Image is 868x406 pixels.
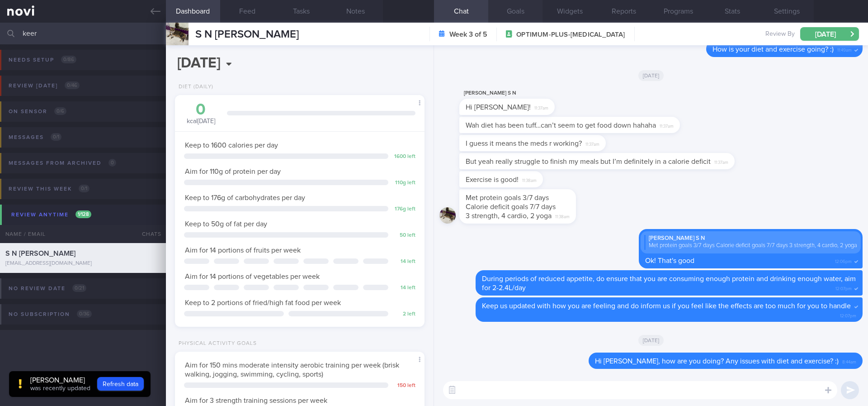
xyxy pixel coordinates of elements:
button: [DATE] [800,27,859,41]
div: No subscription [6,308,94,320]
div: 110 g left [393,180,415,186]
span: 0 / 21 [72,284,86,292]
span: [DATE] [638,70,664,81]
span: Ok! That's good [645,257,694,264]
span: 0 / 36 [77,310,92,318]
span: 0 / 46 [65,81,80,89]
span: 11:38am [522,175,537,184]
span: 11:37am [585,139,599,148]
span: 11:38am [555,211,570,220]
span: Aim for 3 strength training sessions per week [185,397,327,404]
span: Wah diet has been tuff…can’t seem to get food down hahaha [466,122,656,129]
span: Keep to 1600 calories per day [185,142,278,149]
span: Calorie deficit goals 7/7 days [466,203,556,210]
span: Aim for 150 mins moderate intensity aerobic training per week (brisk walking, jogging, swimming, ... [185,362,399,378]
span: Hi [PERSON_NAME]! [466,104,531,111]
div: 50 left [393,232,415,239]
div: Needs setup [6,54,79,66]
span: was recently updated [30,385,90,392]
span: How is your diet and exercise going? :) [712,46,834,53]
div: Review this week [6,183,92,195]
span: 0 / 1 [51,133,61,141]
div: 0 [184,102,218,118]
span: 0 [108,159,116,167]
div: Review anytime [9,209,94,221]
span: S N [PERSON_NAME] [5,250,75,257]
div: 14 left [393,258,415,265]
button: Refresh data [97,377,144,391]
span: 12:07pm [835,283,852,292]
div: Chats [130,225,166,243]
div: [PERSON_NAME] S N [459,88,582,99]
div: Diet (Daily) [175,84,213,91]
span: Hi [PERSON_NAME], how are you doing? Any issues with diet and exercise? :) [595,358,839,365]
span: 11:37am [534,103,548,111]
div: Messages [6,131,64,143]
span: Review By [765,30,795,38]
div: Physical Activity Goals [175,340,257,347]
div: On sensor [6,105,69,118]
div: 14 left [393,285,415,291]
span: 0 / 86 [61,56,76,63]
div: No review date [6,282,89,295]
span: 11:37am [714,157,728,166]
span: [DATE] [638,335,664,346]
span: Aim for 14 portions of fruits per week [185,247,301,254]
div: 176 g left [393,206,415,213]
div: Messages from Archived [6,157,118,169]
span: 12:07pm [840,310,856,319]
span: 8:44am [842,357,856,365]
span: During periods of reduced appetite, do ensure that you are consuming enough protein and drinking ... [482,275,856,291]
strong: Week 3 of 5 [449,30,487,39]
span: 11:37am [660,121,674,129]
span: Keep to 176g of carbohydrates per day [185,194,305,201]
span: Aim for 14 portions of vegetables per week [185,273,320,280]
div: 2 left [393,311,415,318]
span: Keep us updated with how you are feeling and do inform us if you feel like the effects are too mu... [482,302,851,310]
div: [EMAIL_ADDRESS][DOMAIN_NAME] [5,260,160,267]
span: Keep to 2 portions of fried/high fat food per week [185,299,341,306]
span: 11:49am [837,45,852,53]
span: S N [PERSON_NAME] [195,29,299,40]
span: Keep to 50g of fat per day [185,220,267,228]
div: [PERSON_NAME] [30,376,90,385]
span: 3 strength, 4 cardio, 2 yoga [466,212,552,220]
div: [PERSON_NAME] S N [644,235,857,242]
span: 0 / 6 [54,107,66,115]
div: Met protein goals 3/7 days Calorie deficit goals 7/7 days 3 strength, 4 cardio, 2 yoga [644,242,857,249]
div: 150 left [393,382,415,389]
span: Exercise is good! [466,176,519,183]
span: 1 / 128 [75,210,91,218]
span: Aim for 110g of protein per day [185,168,281,175]
span: Met protein goals 3/7 days [466,194,549,201]
span: 12:06pm [835,256,852,265]
div: Review [DATE] [6,80,82,92]
span: OPTIMUM-PLUS-[MEDICAL_DATA] [516,30,625,39]
div: kcal [DATE] [184,102,218,126]
span: But yeah really struggle to finish my meals but I’m definitely in a calorie deficit [466,158,711,165]
span: 0 / 1 [79,185,90,192]
div: 1600 left [393,153,415,160]
span: I guess it means the meds r working? [466,140,582,147]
